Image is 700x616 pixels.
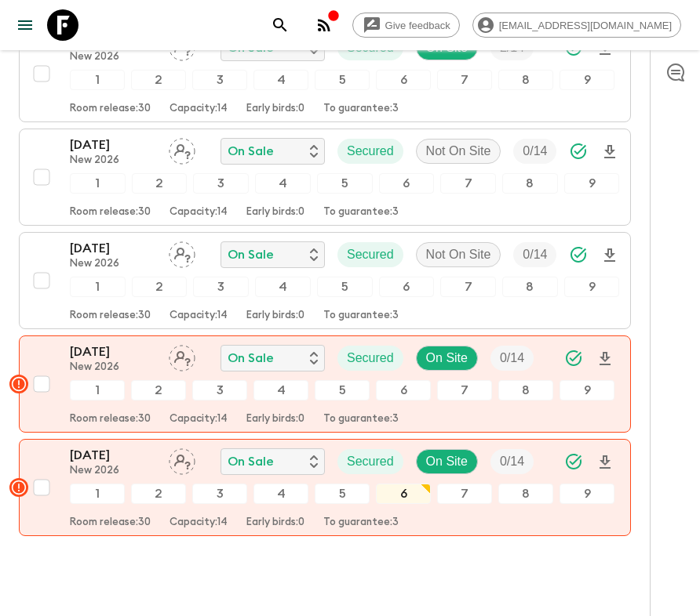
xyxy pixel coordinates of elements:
[490,449,534,474] div: Trip Fill
[337,346,403,371] div: Secured
[600,246,619,265] svg: Download Onboarding
[426,452,468,471] p: On Site
[246,516,304,529] p: Early birds: 0
[323,206,399,219] p: To guarantee: 3
[426,245,491,264] p: Not On Site
[246,413,304,426] p: Early birds: 0
[19,439,631,536] button: [DATE]New 2026Assign pack leaderOn SaleSecuredOn SiteTrip Fill123456789Room release:30Capacity:14...
[323,310,399,322] p: To guarantee: 3
[564,452,583,471] svg: Synced Successfully
[192,70,247,90] div: 3
[228,452,274,471] p: On Sale
[564,173,620,194] div: 9
[132,173,188,194] div: 2
[560,70,614,90] div: 9
[490,20,680,31] span: [EMAIL_ADDRESS][DOMAIN_NAME]
[193,277,249,297] div: 3
[376,70,431,90] div: 6
[70,154,156,167] p: New 2026
[564,349,583,368] svg: Synced Successfully
[498,380,553,400] div: 8
[70,380,125,400] div: 1
[437,380,492,400] div: 7
[70,173,126,194] div: 1
[255,277,311,297] div: 4
[170,206,228,219] p: Capacity: 14
[255,173,311,194] div: 4
[70,310,151,322] p: Room release: 30
[600,143,619,161] svg: Download Onboarding
[19,129,631,226] button: [DATE]New 2026Assign pack leaderOn SaleSecuredNot On SiteTrip Fill123456789Room release:30Capacit...
[253,70,308,90] div: 4
[246,206,304,219] p: Early birds: 0
[264,9,296,41] button: search adventures
[337,139,403,164] div: Secured
[19,232,631,329] button: [DATE]New 2026Assign pack leaderOn SaleSecuredNot On SiteTrip Fill123456789Room release:30Capacit...
[170,103,228,115] p: Capacity: 14
[169,350,195,362] span: Assign pack leader
[347,349,394,368] p: Secured
[9,9,41,41] button: menu
[70,51,156,63] p: New 2026
[317,173,373,194] div: 5
[70,277,126,297] div: 1
[315,380,370,400] div: 5
[596,453,614,472] svg: Download Onboarding
[70,484,125,504] div: 1
[498,484,553,504] div: 8
[560,380,614,400] div: 9
[192,380,247,400] div: 3
[169,453,195,466] span: Assign pack leader
[70,70,125,90] div: 1
[437,484,492,504] div: 7
[337,449,403,474] div: Secured
[426,349,468,368] p: On Site
[170,516,228,529] p: Capacity: 14
[416,242,501,267] div: Not On Site
[169,39,195,52] span: Assign pack leader
[502,277,558,297] div: 8
[169,246,195,259] span: Assign pack leader
[426,142,491,161] p: Not On Site
[377,20,459,31] span: Give feedback
[246,310,304,322] p: Early birds: 0
[228,142,274,161] p: On Sale
[70,361,156,374] p: New 2026
[337,242,403,267] div: Secured
[70,465,156,477] p: New 2026
[416,449,478,474] div: On Site
[440,173,496,194] div: 7
[70,206,151,219] p: Room release: 30
[193,173,249,194] div: 3
[376,380,431,400] div: 6
[437,70,492,90] div: 7
[490,346,534,371] div: Trip Fill
[323,103,399,115] p: To guarantee: 3
[70,239,156,258] p: [DATE]
[564,277,620,297] div: 9
[352,13,460,38] a: Give feedback
[246,103,304,115] p: Early birds: 0
[315,484,370,504] div: 5
[379,277,435,297] div: 6
[440,277,496,297] div: 7
[131,380,186,400] div: 2
[170,310,228,322] p: Capacity: 14
[70,342,156,361] p: [DATE]
[19,335,631,433] button: [DATE]New 2026Assign pack leaderOn SaleSecuredOn SiteTrip Fill123456789Room release:30Capacity:14...
[379,173,435,194] div: 6
[317,277,373,297] div: 5
[416,346,478,371] div: On Site
[169,143,195,155] span: Assign pack leader
[523,142,547,161] p: 0 / 14
[70,103,151,115] p: Room release: 30
[131,484,186,504] div: 2
[569,245,588,264] svg: Synced Successfully
[70,516,151,529] p: Room release: 30
[323,516,399,529] p: To guarantee: 3
[347,452,394,471] p: Secured
[228,349,274,368] p: On Sale
[376,484,431,504] div: 6
[19,25,631,122] button: [DATE]New 2026Assign pack leaderOn SaleSecuredOn SiteTrip Fill123456789Room release:30Capacity:14...
[569,142,588,161] svg: Synced Successfully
